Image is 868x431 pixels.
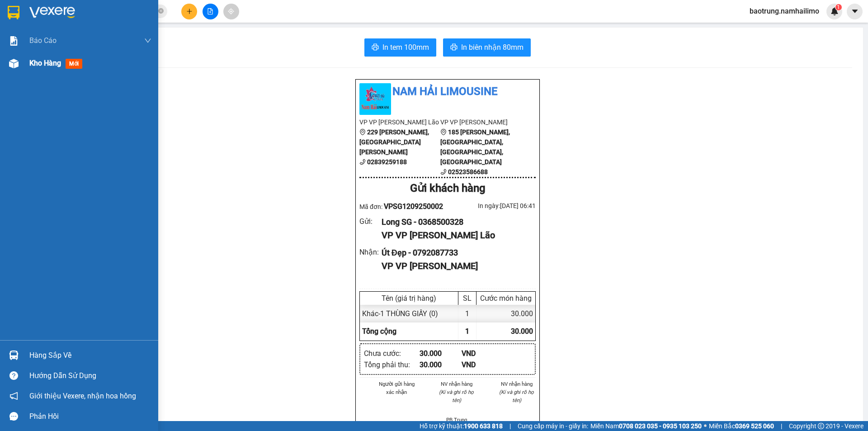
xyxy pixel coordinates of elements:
li: Người gửi hàng xác nhận [377,380,416,396]
span: printer [372,43,379,52]
i: (Kí và ghi rõ họ tên) [499,389,534,403]
span: In biên nhận 80mm [461,42,524,53]
span: down [144,37,151,44]
span: VPSG1209250002 [384,202,443,211]
li: NV nhận hàng [438,380,476,388]
div: 0368500328 [8,40,80,53]
div: SL [461,294,474,303]
sup: 1 [835,4,842,10]
strong: 0708 023 035 - 0935 103 250 [619,422,702,430]
span: copyright [818,423,824,429]
div: In ngày: [DATE] 06:41 [448,201,536,211]
div: Tên (giá trị hàng) [362,294,456,303]
span: Miền Bắc [709,421,774,431]
span: 1 [837,4,840,10]
div: VP [PERSON_NAME] [8,8,80,29]
li: Nam Hải Limousine [359,83,536,100]
div: VP VP [PERSON_NAME] Lão [382,228,528,242]
span: Gửi: [8,9,22,18]
div: 1 [458,305,476,322]
div: Nhận : [359,246,382,258]
span: Nhận: [86,9,108,18]
div: Phản hồi [29,410,151,423]
span: Cung cấp máy in - giấy in: [518,421,588,431]
span: Hỗ trợ kỹ thuật: [420,421,503,431]
strong: 0369 525 060 [735,422,774,430]
div: Long SG [8,29,80,40]
b: 229 [PERSON_NAME], [GEOGRAPHIC_DATA][PERSON_NAME] [359,128,429,156]
span: close-circle [158,8,164,14]
span: message [9,412,18,421]
span: In tem 100mm [382,42,429,53]
li: VP VP [PERSON_NAME] Lão [359,117,440,127]
i: (Kí và ghi rõ họ tên) [439,389,474,403]
li: PB Trung [438,416,476,424]
span: baotrung.namhailimo [742,5,826,17]
span: environment [359,129,366,135]
div: Út Đẹp [86,29,159,40]
li: VP VP [PERSON_NAME] [440,117,521,127]
b: 185 [PERSON_NAME], [GEOGRAPHIC_DATA], [GEOGRAPHIC_DATA], [GEOGRAPHIC_DATA] [440,128,510,166]
span: 30.000 [511,327,533,336]
img: solution-icon [9,36,19,46]
span: Khác - 1 THÙNG GIẤY (0) [362,309,438,318]
div: Gửi khách hàng [359,180,536,197]
button: aim [223,4,239,19]
li: NV nhận hàng [497,380,536,388]
span: printer [450,43,458,52]
span: Báo cáo [29,35,57,46]
span: caret-down [851,7,859,15]
div: VP [PERSON_NAME] [86,8,159,29]
button: printerIn biên nhận 80mm [443,38,531,57]
img: icon-new-feature [830,7,839,15]
span: 1 [465,327,469,336]
img: logo.jpg [359,83,391,115]
b: 02523586688 [448,168,488,175]
button: printerIn tem 100mm [364,38,436,57]
button: file-add [203,4,218,19]
span: Tổng cộng [362,327,396,336]
div: 30.000 [420,348,462,359]
img: logo-vxr [8,6,19,19]
div: 30.000 [476,305,535,322]
div: 30.000 [420,359,462,370]
div: Long SG - 0368500328 [382,216,528,228]
div: Chưa cước : [364,348,420,359]
span: Kho hàng [29,59,61,67]
span: file-add [207,8,213,14]
div: Cước món hàng [479,294,533,303]
div: 30.000 [85,58,160,71]
div: Hướng dẫn sử dụng [29,369,151,383]
b: 02839259188 [367,158,407,166]
img: warehouse-icon [9,59,19,68]
div: Mã đơn: [359,201,448,212]
div: VP VP [PERSON_NAME] [382,259,528,273]
span: ⚪️ [704,424,707,428]
span: environment [440,129,447,135]
span: plus [186,8,193,14]
div: Út Đẹp - 0792087733 [382,246,528,259]
span: Miền Nam [590,421,702,431]
span: mới [66,59,82,69]
div: VND [462,348,504,359]
img: warehouse-icon [9,350,19,360]
span: aim [228,8,234,14]
button: plus [181,4,197,19]
span: CC : [85,61,98,70]
div: VND [462,359,504,370]
span: | [509,421,511,431]
span: close-circle [158,7,164,16]
span: notification [9,392,18,400]
span: question-circle [9,371,18,380]
button: caret-down [847,4,863,19]
span: | [781,421,782,431]
div: Hàng sắp về [29,349,151,362]
span: phone [359,159,366,165]
div: Tổng phải thu : [364,359,420,370]
strong: 1900 633 818 [464,422,503,430]
div: Gửi : [359,216,382,227]
span: Giới thiệu Vexere, nhận hoa hồng [29,390,136,402]
span: phone [440,169,447,175]
div: 0792087733 [86,40,159,53]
